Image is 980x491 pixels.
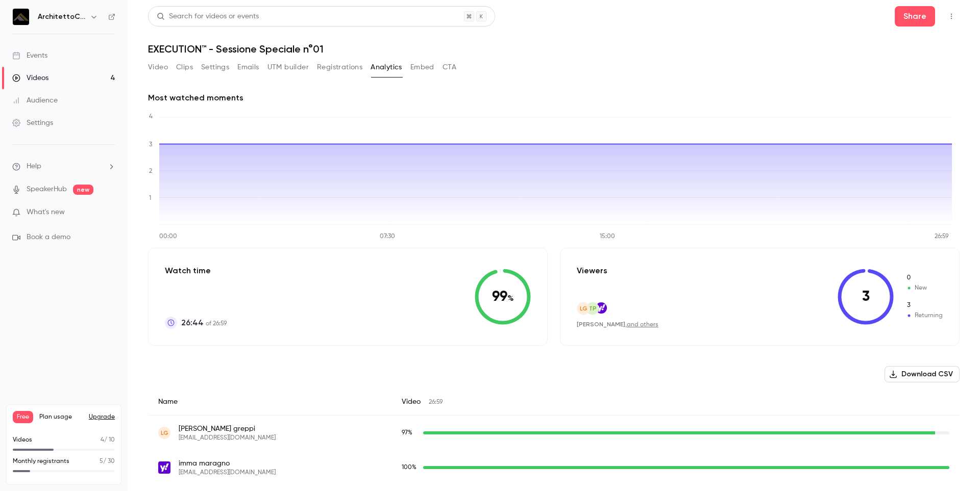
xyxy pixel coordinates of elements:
[627,322,658,328] a: and others
[165,265,227,277] p: Watch time
[443,59,456,75] button: CTA
[101,437,104,443] span: 4
[577,320,658,329] div: ,
[13,411,33,423] span: Free
[906,283,943,293] span: New
[12,118,53,128] div: Settings
[157,11,259,22] div: Search for videos or events
[73,185,93,195] span: new
[148,416,960,451] div: arch.greppi@gmail.com
[589,304,597,313] span: TP
[148,43,960,55] h1: EXECUTION™ - Sessione Speciale n°01
[38,12,86,22] h6: ArchitettoClub
[27,207,65,218] span: What's new
[12,161,115,172] li: help-dropdown-opener
[895,6,935,27] button: Share
[101,435,115,445] p: / 10
[148,389,391,416] div: Name
[176,59,193,75] button: Clips
[380,234,395,240] tspan: 07:30
[13,457,69,466] p: Monthly registrants
[402,463,418,472] span: Replay watch time
[317,59,362,75] button: Registrations
[935,234,949,240] tspan: 26:59
[267,59,309,75] button: UTM builder
[906,301,943,310] span: Returning
[159,234,177,240] tspan: 00:00
[181,317,227,329] p: of 26:59
[12,50,47,61] div: Events
[179,469,276,477] span: [EMAIL_ADDRESS][DOMAIN_NAME]
[179,434,276,442] span: [EMAIL_ADDRESS][DOMAIN_NAME]
[580,304,587,313] span: lg
[371,59,402,75] button: Analytics
[89,413,115,421] button: Upgrade
[161,428,168,437] span: lg
[201,59,229,75] button: Settings
[906,311,943,320] span: Returning
[237,59,259,75] button: Emails
[149,142,152,148] tspan: 3
[148,59,168,75] button: Video
[12,73,48,83] div: Videos
[179,424,276,434] span: [PERSON_NAME] greppi
[410,59,434,75] button: Embed
[100,458,103,464] span: 5
[402,464,416,471] span: 100 %
[100,457,115,466] p: / 30
[149,168,152,174] tspan: 2
[39,413,83,421] span: Plan usage
[600,234,615,240] tspan: 15:00
[148,450,960,485] div: immamaragno@yahoo.it
[181,317,204,329] span: 26:44
[13,9,29,25] img: ArchitettoClub
[148,92,243,104] h2: Most watched moments
[943,8,960,24] button: Top Bar Actions
[577,265,607,277] p: Viewers
[596,302,607,314] img: yahoo.it
[906,273,943,282] span: New
[179,458,276,469] span: imma maragno
[149,114,153,120] tspan: 4
[13,435,32,445] p: Videos
[391,389,960,416] div: Video
[27,161,41,172] span: Help
[577,321,625,328] span: [PERSON_NAME]
[158,461,170,474] img: yahoo.it
[429,399,443,405] span: 26:59
[402,430,412,436] span: 97 %
[27,232,70,243] span: Book a demo
[402,428,418,437] span: Replay watch time
[27,184,67,195] a: SpeakerHub
[885,366,960,382] button: Download CSV
[12,95,58,106] div: Audience
[149,195,151,201] tspan: 1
